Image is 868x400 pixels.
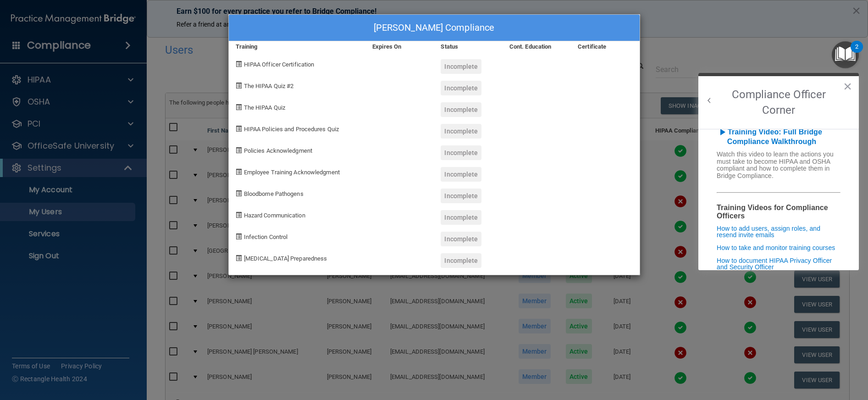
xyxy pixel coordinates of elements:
[244,61,315,68] span: HIPAA Officer Certification
[717,225,831,239] a: How to add users, assign roles, and resend invite emails
[832,41,859,68] button: Open Resource Center, 2 new notifications
[441,145,481,160] div: Incomplete
[229,41,366,52] div: Training
[244,233,288,240] span: Infection Control
[717,204,828,220] b: Training Videos for Compliance Officers
[855,47,858,59] div: 2
[244,104,285,111] span: The HIPAA Quiz
[717,127,728,138] i: play_arrow
[441,59,481,74] div: Incomplete
[244,190,304,197] span: Bloodborne Pathogens
[717,244,835,251] a: How to take and monitor training courses
[244,147,312,154] span: Policies Acknowledgment
[698,73,859,270] div: Resource Center
[244,255,327,262] span: [MEDICAL_DATA] Preparedness
[441,232,481,246] div: Incomplete
[571,41,639,52] div: Certificate
[441,253,481,268] div: Incomplete
[441,189,481,203] div: Incomplete
[503,41,571,52] div: Cont. Education
[244,83,294,89] span: The HIPAA Quiz #2
[441,124,481,139] div: Incomplete
[244,126,339,133] span: HIPAA Policies and Procedures Quiz
[441,210,481,225] div: Incomplete
[441,167,481,182] div: Incomplete
[441,81,481,95] div: Incomplete
[229,15,640,41] div: [PERSON_NAME] Compliance
[698,151,859,182] h6: Watch this video to learn the actions you must take to become HIPAA and OSHA compliant and how to...
[365,41,434,52] div: Expires On
[244,212,305,219] span: Hazard Communication
[843,79,852,94] button: Close
[441,102,481,117] div: Incomplete
[244,169,340,176] span: Employee Training Acknowledgment
[717,257,832,271] a: How to document HIPAA Privacy Officer and Security Officer
[717,128,822,146] a: play_arrowTraining Video: Full Bridge Compliance Walkthrough
[698,76,859,129] h2: Compliance Officer Corner
[705,96,714,105] button: Back to Resource Center Home
[434,41,502,52] div: Status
